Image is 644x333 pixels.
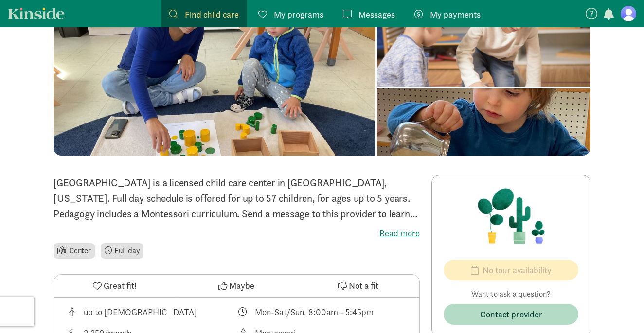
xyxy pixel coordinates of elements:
p: Want to ask a question? [444,288,578,300]
span: Contact provider [480,308,542,321]
li: Full day [101,243,144,259]
button: No tour availability [444,260,578,280]
span: Find child care [185,8,239,21]
button: Great fit! [54,275,176,297]
span: Messages [358,8,395,21]
span: My programs [274,8,323,21]
span: Great fit! [104,279,137,292]
div: Mon-Sat/Sun, 8:00am - 5:45pm [255,305,374,318]
label: Read more [54,228,420,239]
a: Kinside [8,7,65,19]
button: Not a fit [298,275,419,297]
li: Center [54,243,95,259]
div: Class schedule [237,305,408,318]
span: My payments [430,8,481,21]
span: Not a fit [349,279,378,292]
div: up to [DEMOGRAPHIC_DATA] [84,305,197,318]
span: No tour availability [483,263,552,277]
span: Maybe [229,279,254,292]
button: Maybe [176,275,297,297]
div: Age range for children that this provider cares for [66,305,237,318]
p: [GEOGRAPHIC_DATA] is a licensed child care center in [GEOGRAPHIC_DATA], [US_STATE]. Full day sche... [54,175,420,222]
button: Contact provider [444,304,578,325]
